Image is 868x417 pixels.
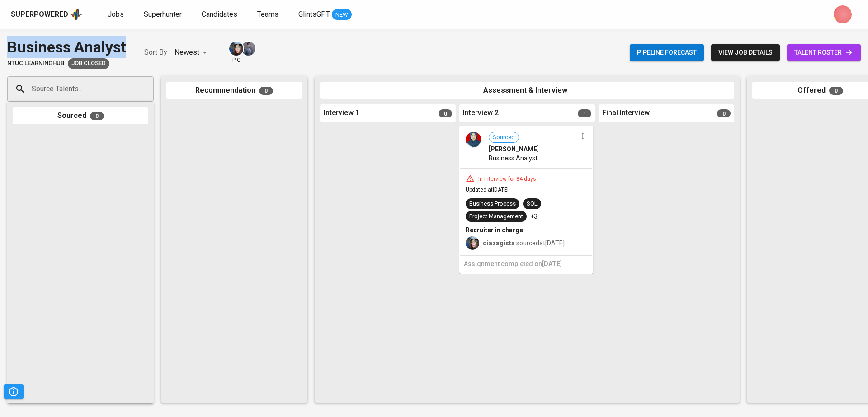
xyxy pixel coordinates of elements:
[68,58,109,69] div: Client has not responded > 14 days, Slow response from client
[483,239,515,247] b: diazagista
[466,187,509,193] span: Updated at [DATE]
[144,9,184,20] a: Superhunter
[469,212,523,221] div: Project Management
[202,9,239,20] a: Candidates
[464,259,589,269] h6: Assignment completed on
[475,175,540,183] div: In Interview for 84 days
[466,132,481,148] img: 392e6bca31fe3376f42ed2e5775161d9.jpg
[466,226,525,234] b: Recruiter in charge:
[489,133,519,142] span: Sourced
[11,9,68,20] div: Superpowered
[718,47,773,58] span: view job details
[108,10,124,19] span: Jobs
[68,59,109,68] span: Job Closed
[229,42,243,56] img: diazagista@glints.com
[259,87,273,95] span: 0
[7,59,64,68] span: NTUC LearningHub
[7,36,126,58] div: Business Analyst
[144,47,167,58] p: Sort By
[527,200,538,208] div: SQL
[459,126,593,274] div: Sourced[PERSON_NAME]Business AnalystIn Interview for 84 daysUpdated at[DATE]Business ProcessSQLPr...
[466,236,479,250] img: diazagista@glints.com
[257,9,280,20] a: Teams
[439,109,452,117] span: 0
[542,260,562,267] span: [DATE]
[637,47,697,58] span: Pipeline forecast
[298,9,352,20] a: GlintsGPT NEW
[166,82,302,99] div: Recommendation
[108,9,126,20] a: Jobs
[175,44,210,61] div: Newest
[794,47,854,58] span: talent roster
[834,5,852,23] img: dwi.nugrahini@glints.com
[530,212,538,221] p: +3
[489,154,538,163] span: Business Analyst
[578,109,591,117] span: 1
[70,8,82,21] img: app logo
[717,109,731,117] span: 0
[257,10,278,19] span: Teams
[11,8,82,21] a: Superpoweredapp logo
[324,108,359,118] span: Interview 1
[175,47,199,58] p: Newest
[630,44,704,61] button: Pipeline forecast
[332,10,352,19] span: NEW
[320,82,734,99] div: Assessment & Interview
[463,108,499,118] span: Interview 2
[298,10,330,19] span: GlintsGPT
[602,108,650,118] span: Final Interview
[711,44,780,61] button: view job details
[149,88,151,90] button: Open
[829,87,843,95] span: 0
[144,10,182,19] span: Superhunter
[228,41,244,64] div: pic
[13,107,148,125] div: Sourced
[241,42,255,56] img: jhon@glints.com
[90,112,104,120] span: 0
[489,145,539,154] span: [PERSON_NAME]
[4,384,24,399] button: Pipeline Triggers
[787,44,861,61] a: talent roster
[202,10,237,19] span: Candidates
[469,200,516,208] div: Business Process
[483,239,565,247] span: sourced at [DATE]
